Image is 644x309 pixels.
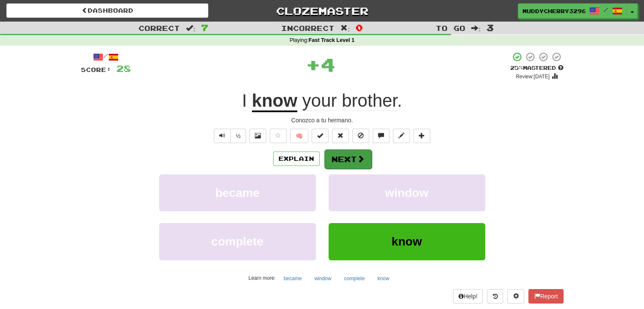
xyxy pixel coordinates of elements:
[487,289,503,303] button: Round history (alt+y)
[486,22,494,33] span: 3
[281,24,334,32] span: Incorrect
[186,25,195,32] span: :
[453,289,483,303] button: Help!
[510,64,564,72] div: Mastered
[604,7,608,13] span: /
[413,129,430,143] button: Add to collection (alt+a)
[297,91,402,111] span: .
[516,74,550,80] small: Review: [DATE]
[436,24,465,32] span: To go
[306,52,321,77] span: +
[230,129,246,143] button: ½
[270,129,287,143] button: Favorite sentence (alt+f)
[471,25,481,32] span: :
[249,129,266,143] button: Show image (alt+x)
[138,24,180,32] span: Correct
[309,37,355,43] strong: Fast Track Level 1
[201,22,208,33] span: 7
[290,129,308,143] button: 🧠
[159,174,316,211] button: became
[273,152,320,166] button: Explain
[522,7,585,15] span: MuddyCherry3296
[510,64,523,71] span: 25 %
[332,129,349,143] button: Reset to 0% Mastered (alt+r)
[6,3,208,18] a: Dashboard
[81,116,564,124] div: Conozco a tu hermano.
[329,223,485,260] button: know
[116,63,131,74] span: 28
[518,3,627,19] a: MuddyCherry3296 /
[373,129,390,143] button: Discuss sentence (alt+u)
[279,272,307,285] button: became
[392,235,422,248] span: know
[329,174,485,211] button: window
[340,272,370,285] button: complete
[321,54,335,75] span: 4
[342,91,397,111] span: brother
[252,91,297,112] u: know
[211,235,263,248] span: complete
[352,129,369,143] button: Ignore sentence (alt+i)
[385,186,428,199] span: window
[249,275,276,281] small: Learn more:
[215,186,259,199] span: became
[81,66,111,73] span: Score:
[242,91,247,111] span: I
[340,25,350,32] span: :
[528,289,563,303] button: Report
[81,52,131,62] div: /
[221,3,423,18] a: Clozemaster
[324,149,372,169] button: Next
[212,129,246,143] div: Text-to-speech controls
[214,129,231,143] button: Play sentence audio (ctl+space)
[373,272,394,285] button: know
[312,129,329,143] button: Set this sentence to 100% Mastered (alt+m)
[310,272,336,285] button: window
[393,129,410,143] button: Edit sentence (alt+d)
[302,91,337,111] span: your
[356,22,363,33] span: 0
[159,223,316,260] button: complete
